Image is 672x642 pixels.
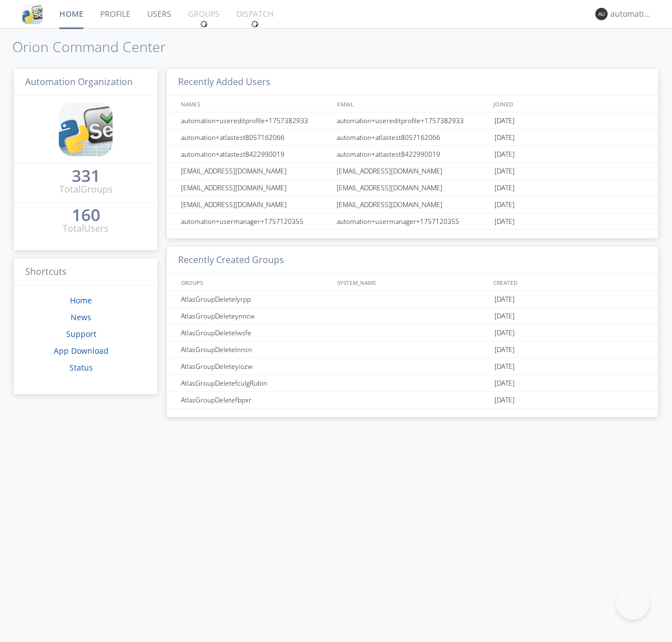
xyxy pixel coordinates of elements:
div: automation+atlastest8057162066 [334,129,492,146]
div: AtlasGroupDeletelnnsn [178,341,333,358]
span: [DATE] [494,358,515,375]
span: [DATE] [494,375,515,392]
div: SYSTEM_NAME [334,274,491,290]
iframe: Toggle Customer Support [616,586,650,620]
span: [DATE] [494,146,515,163]
div: AtlasGroupDeletelyrpp [178,291,333,307]
div: AtlasGroupDeletelwsfe [178,325,333,341]
a: AtlasGroupDeletefculgRubin[DATE] [167,375,658,392]
div: AtlasGroupDeleteynncw [178,308,333,324]
div: [EMAIL_ADDRESS][DOMAIN_NAME] [334,196,492,213]
div: Total Users [63,222,109,235]
img: spin.svg [200,20,208,28]
div: 331 [72,170,100,181]
span: [DATE] [494,341,515,358]
a: automation+atlastest8422990019automation+atlastest8422990019[DATE] [167,146,658,163]
div: automation+usereditprofile+1757382933 [178,113,333,129]
div: [EMAIL_ADDRESS][DOMAIN_NAME] [178,196,333,213]
div: automation+atlastest8422990019 [178,146,333,162]
div: [EMAIL_ADDRESS][DOMAIN_NAME] [334,163,492,179]
a: automation+usermanager+1757120355automation+usermanager+1757120355[DATE] [167,213,658,230]
div: JOINED [491,96,647,112]
div: automation+atlastest8422990019 [334,146,492,162]
a: [EMAIL_ADDRESS][DOMAIN_NAME][EMAIL_ADDRESS][DOMAIN_NAME][DATE] [167,196,658,213]
div: AtlasGroupDeletefbpxr [178,392,333,408]
span: [DATE] [494,308,515,325]
h3: Shortcuts [14,259,157,286]
a: AtlasGroupDeletelwsfe[DATE] [167,325,658,341]
a: AtlasGroupDeletelyrpp[DATE] [167,291,658,308]
img: cddb5a64eb264b2086981ab96f4c1ba7 [59,102,113,156]
div: automation+usermanager+1757120355 [178,213,333,229]
h3: Recently Created Groups [167,247,658,274]
a: 331 [72,170,100,183]
a: [EMAIL_ADDRESS][DOMAIN_NAME][EMAIL_ADDRESS][DOMAIN_NAME][DATE] [167,163,658,180]
div: automation+usermanager+1757120355 [334,213,492,229]
div: automation+atlastest8057162066 [178,129,333,146]
div: GROUPS [178,274,332,290]
div: AtlasGroupDeleteyiozw [178,358,333,374]
div: NAMES [178,96,332,112]
span: [DATE] [494,163,515,180]
a: News [71,312,91,322]
span: [DATE] [494,213,515,230]
a: AtlasGroupDeletelnnsn[DATE] [167,341,658,358]
a: automation+usereditprofile+1757382933automation+usereditprofile+1757382933[DATE] [167,113,658,129]
span: [DATE] [494,129,515,146]
a: AtlasGroupDeletefbpxr[DATE] [167,392,658,409]
a: App Download [54,345,109,356]
a: AtlasGroupDeleteyiozw[DATE] [167,358,658,375]
div: automation+atlas0003 [610,8,652,20]
div: [EMAIL_ADDRESS][DOMAIN_NAME] [178,163,333,179]
img: spin.svg [251,20,259,28]
span: [DATE] [494,392,515,409]
h3: Recently Added Users [167,69,658,96]
a: AtlasGroupDeleteynncw[DATE] [167,308,658,325]
span: [DATE] [494,291,515,308]
span: [DATE] [494,196,515,213]
span: Automation Organization [25,76,133,88]
div: EMAIL [334,96,491,112]
div: 160 [72,209,100,221]
div: [EMAIL_ADDRESS][DOMAIN_NAME] [178,180,333,196]
div: CREATED [491,274,647,290]
div: AtlasGroupDeletefculgRubin [178,375,333,391]
span: [DATE] [494,113,515,129]
a: 160 [72,209,100,222]
a: Home [70,295,92,306]
span: [DATE] [494,325,515,341]
div: [EMAIL_ADDRESS][DOMAIN_NAME] [334,180,492,196]
div: Total Groups [59,183,113,196]
div: automation+usereditprofile+1757382933 [334,113,492,129]
img: cddb5a64eb264b2086981ab96f4c1ba7 [22,4,43,24]
span: [DATE] [494,180,515,196]
img: 373638.png [595,8,608,20]
a: automation+atlastest8057162066automation+atlastest8057162066[DATE] [167,129,658,146]
a: [EMAIL_ADDRESS][DOMAIN_NAME][EMAIL_ADDRESS][DOMAIN_NAME][DATE] [167,180,658,196]
a: Support [66,329,96,339]
a: Status [69,362,93,373]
